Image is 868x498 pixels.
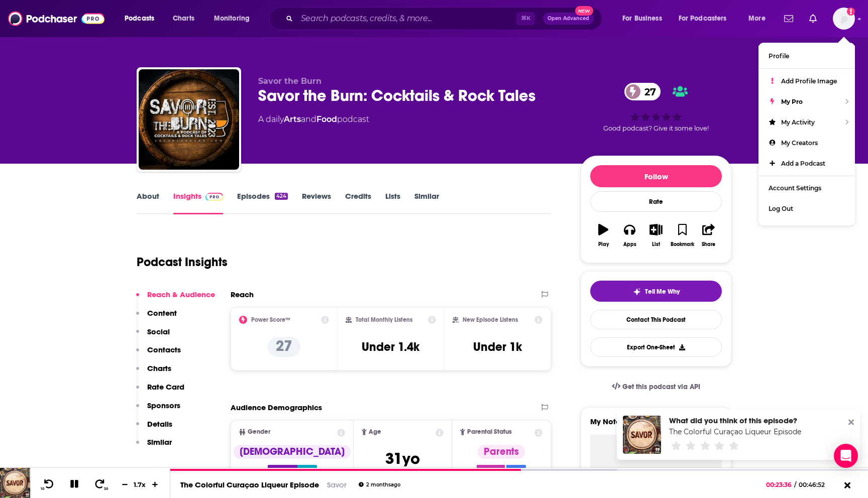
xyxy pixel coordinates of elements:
p: Social [147,327,170,336]
span: More [748,12,766,26]
img: Savor the Burn: Cocktails & Rock Tales [139,69,239,170]
img: tell me why sparkle [633,288,641,296]
button: Social [136,327,170,345]
a: Lists [385,191,400,214]
span: Podcasts [125,12,154,26]
button: Sponsors [136,401,180,419]
span: / [794,481,796,488]
div: Share [702,241,715,247]
span: 00:23:36 [766,481,794,488]
button: Content [136,308,177,327]
span: Charts [173,12,194,26]
p: Details [147,419,172,429]
h2: Power Score™ [251,316,290,323]
a: InsightsPodchaser Pro [173,191,223,214]
button: Follow [590,165,722,187]
a: 27 [624,83,661,100]
svg: Add a profile image [847,8,855,16]
h1: Podcast Insights [137,255,228,270]
div: 1.7 x [132,480,149,488]
span: 10 [41,487,44,491]
span: 27 [634,83,661,100]
span: New [575,6,593,16]
span: Good podcast? Give it some love! [603,125,709,132]
div: 2 months ago [359,482,400,487]
ul: Show profile menu [758,43,855,225]
span: 00:46:52 [796,481,835,488]
p: 27 [268,337,300,357]
button: open menu [615,11,675,27]
div: What did you think of this episode? [669,416,801,425]
span: My Pro [781,98,803,105]
a: Add a Podcast [758,153,855,174]
p: Charts [147,363,171,373]
button: open menu [672,11,741,27]
span: 30 [104,487,108,491]
span: Parental Status [467,429,512,435]
a: The Colorful Curaçao Liqueur Episode [669,427,801,436]
div: Play [598,241,609,247]
button: Apps [616,217,642,254]
a: Arts [284,114,301,124]
div: A daily podcast [258,113,369,126]
span: Get this podcast via API [622,383,700,391]
span: My Activity [781,118,815,126]
a: Profile [758,46,855,66]
button: open menu [741,11,778,27]
a: Charts [166,11,200,27]
a: About [137,191,159,214]
div: Parents [478,445,525,459]
p: Sponsors [147,401,180,410]
div: [DEMOGRAPHIC_DATA] [234,445,351,459]
span: Age [369,429,381,435]
div: 424 [275,193,288,200]
span: Logged in as BaltzandCompany [833,8,855,30]
p: Similar [147,437,172,447]
p: Content [147,308,177,318]
a: Savor [327,480,347,489]
div: 27Good podcast? Give it some love! [581,76,731,139]
span: Add a Podcast [781,160,825,167]
span: My Creators [781,139,818,147]
span: Account Settings [769,184,821,192]
button: Bookmark [669,217,695,254]
span: Profile [769,52,789,60]
span: 31 yo [385,449,420,468]
div: Bookmark [671,241,694,247]
a: Similar [414,191,439,214]
span: Tell Me Why [645,288,680,296]
h2: New Episode Listens [463,316,518,323]
button: Export One-Sheet [590,337,722,357]
div: Search podcasts, credits, & more... [279,7,612,30]
label: My Notes [590,417,722,434]
a: The Colorful Curaçao Liqueur Episode [180,480,319,489]
img: The Colorful Curaçao Liqueur Episode [623,416,661,454]
h2: Audience Demographics [231,403,322,412]
button: open menu [207,11,263,27]
img: Podchaser - Follow, Share and Rate Podcasts [8,9,104,28]
h3: Under 1.4k [362,339,419,354]
button: Details [136,419,172,438]
p: Contacts [147,345,181,354]
span: Add Profile Image [781,77,837,85]
span: For Podcasters [679,12,727,26]
div: Apps [623,241,636,247]
img: Podchaser Pro [205,193,223,201]
button: Play [590,217,616,254]
button: 10 [39,478,58,491]
div: List [652,241,660,247]
p: Rate Card [147,382,184,392]
span: ⌘ K [516,12,535,25]
a: Add Profile Image [758,71,855,91]
button: Charts [136,363,171,382]
button: Rate Card [136,382,184,401]
button: Reach & Audience [136,290,215,308]
h2: Total Monthly Listens [356,316,412,323]
span: Open Advanced [548,16,589,21]
button: Similar [136,437,172,456]
input: Search podcasts, credits, & more... [297,11,516,27]
button: 30 [91,478,110,491]
button: open menu [118,11,167,27]
span: and [301,114,316,124]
